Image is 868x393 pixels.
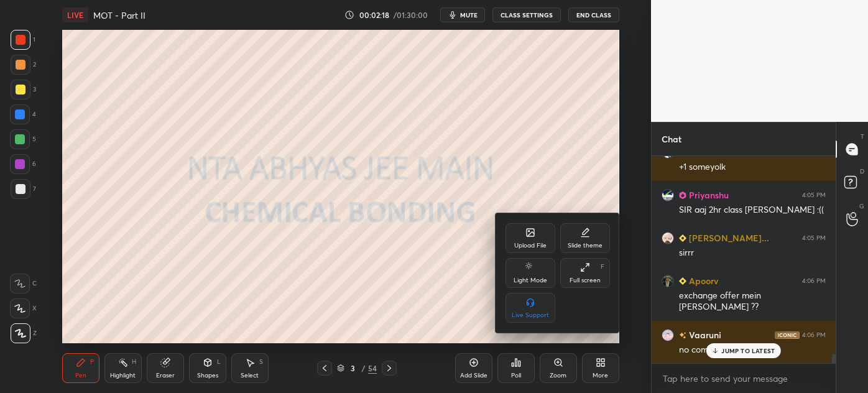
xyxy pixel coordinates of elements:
[512,312,549,318] div: Live Support
[570,277,601,284] div: Full screen
[514,277,547,284] div: Light Mode
[514,243,547,249] div: Upload File
[568,243,603,249] div: Slide theme
[601,264,604,270] div: F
